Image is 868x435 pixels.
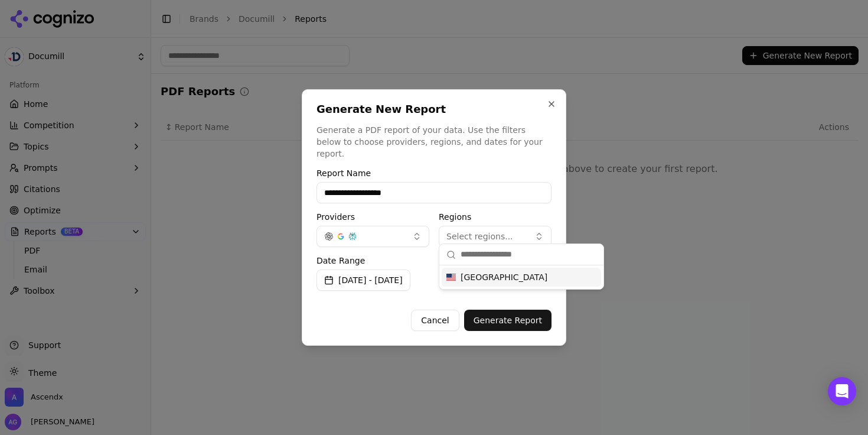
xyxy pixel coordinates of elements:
[446,272,456,282] img: United States
[464,310,552,331] button: Generate Report
[316,213,429,221] label: Providers
[439,265,603,289] div: Suggestions
[439,213,552,221] label: Regions
[461,271,547,283] span: [GEOGRAPHIC_DATA]
[411,310,459,331] button: Cancel
[316,270,410,291] button: [DATE] - [DATE]
[316,104,552,115] h2: Generate New Report
[446,231,513,242] span: Select regions...
[316,124,552,160] p: Generate a PDF report of your data. Use the filters below to choose providers, regions, and dates...
[316,257,552,265] label: Date Range
[316,169,552,177] label: Report Name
